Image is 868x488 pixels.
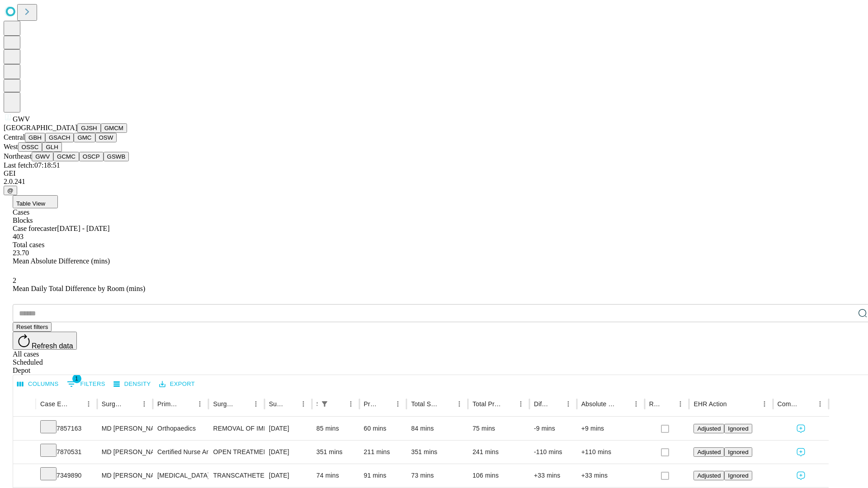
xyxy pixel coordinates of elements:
[472,464,525,487] div: 106 mins
[111,377,153,391] button: Density
[213,400,236,408] div: Surgery Name
[269,464,307,487] div: [DATE]
[693,471,724,480] button: Adjusted
[502,398,514,410] button: Sort
[13,332,77,350] button: Refresh data
[411,417,463,440] div: 84 mins
[440,398,453,410] button: Sort
[102,464,148,487] div: MD [PERSON_NAME] [PERSON_NAME]
[13,277,16,284] span: 2
[364,417,402,440] div: 60 mins
[562,398,575,410] button: Menu
[472,441,525,464] div: 241 mins
[693,447,724,457] button: Adjusted
[472,400,501,408] div: Total Predicted Duration
[32,342,73,350] span: Refresh data
[42,142,61,152] button: GLH
[630,398,642,410] button: Menu
[4,124,77,131] span: [GEOGRAPHIC_DATA]
[534,464,572,487] div: +33 mins
[617,398,630,410] button: Sort
[284,398,297,410] button: Sort
[13,249,29,257] span: 23.70
[157,441,204,464] div: Certified Nurse Anesthetist
[53,152,79,161] button: GCMC
[801,398,814,410] button: Sort
[16,200,45,207] span: Table View
[18,468,31,484] button: Expand
[181,398,193,410] button: Sort
[40,464,93,487] div: 7349890
[32,152,53,161] button: GWV
[758,398,771,410] button: Menu
[82,398,95,410] button: Menu
[364,400,378,408] div: Predicted In Room Duration
[581,441,640,464] div: +110 mins
[661,398,674,410] button: Sort
[57,225,109,232] span: [DATE] - [DATE]
[581,417,640,440] div: +9 mins
[95,133,117,142] button: OSW
[18,445,31,460] button: Expand
[697,449,721,455] span: Adjusted
[724,424,752,433] button: Ignored
[724,471,752,480] button: Ignored
[344,398,357,410] button: Menu
[581,464,640,487] div: +33 mins
[157,377,197,391] button: Export
[697,425,721,432] span: Adjusted
[318,398,331,410] button: Show filters
[379,398,392,410] button: Sort
[157,400,180,408] div: Primary Service
[728,398,741,410] button: Sort
[13,241,44,249] span: Total cases
[316,441,355,464] div: 351 mins
[13,195,58,208] button: Table View
[157,417,204,440] div: Orthopaedics
[269,400,283,408] div: Surgery Date
[138,398,151,410] button: Menu
[193,398,206,410] button: Menu
[269,417,307,440] div: [DATE]
[778,400,800,408] div: Comments
[157,464,204,487] div: [MEDICAL_DATA] Endovascular
[332,398,344,410] button: Sort
[4,143,18,150] span: West
[549,398,562,410] button: Sort
[674,398,687,410] button: Menu
[237,398,250,410] button: Sort
[534,441,572,464] div: -110 mins
[13,285,145,292] span: Mean Daily Total Difference by Room (mins)
[728,472,748,479] span: Ignored
[13,322,52,332] button: Reset filters
[4,152,32,160] span: Northeast
[318,398,331,410] div: 1 active filter
[4,178,864,186] div: 2.0.241
[4,186,17,195] button: @
[269,441,307,464] div: [DATE]
[40,441,93,464] div: 7870531
[514,398,527,410] button: Menu
[18,142,42,152] button: OSSC
[534,400,548,408] div: Difference
[45,133,74,142] button: GSACH
[72,374,81,383] span: 1
[125,398,138,410] button: Sort
[101,123,127,133] button: GMCM
[213,441,259,464] div: OPEN TREATMENT OF RADIUS AND [MEDICAL_DATA]
[693,424,724,433] button: Adjusted
[213,464,259,487] div: TRANSCATHETER PERMANENT ARTERIAL OCCLUSION CENTRAL NERVOUS SYSTEM
[18,421,31,437] button: Expand
[724,447,752,457] button: Ignored
[74,133,95,142] button: GMC
[40,417,93,440] div: 7857163
[728,449,748,455] span: Ignored
[392,398,404,410] button: Menu
[534,417,572,440] div: -9 mins
[316,400,317,408] div: Scheduled In Room Duration
[102,441,148,464] div: MD [PERSON_NAME] [PERSON_NAME] Md
[4,169,864,178] div: GEI
[13,233,24,240] span: 403
[70,398,82,410] button: Sort
[13,257,110,265] span: Mean Absolute Difference (mins)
